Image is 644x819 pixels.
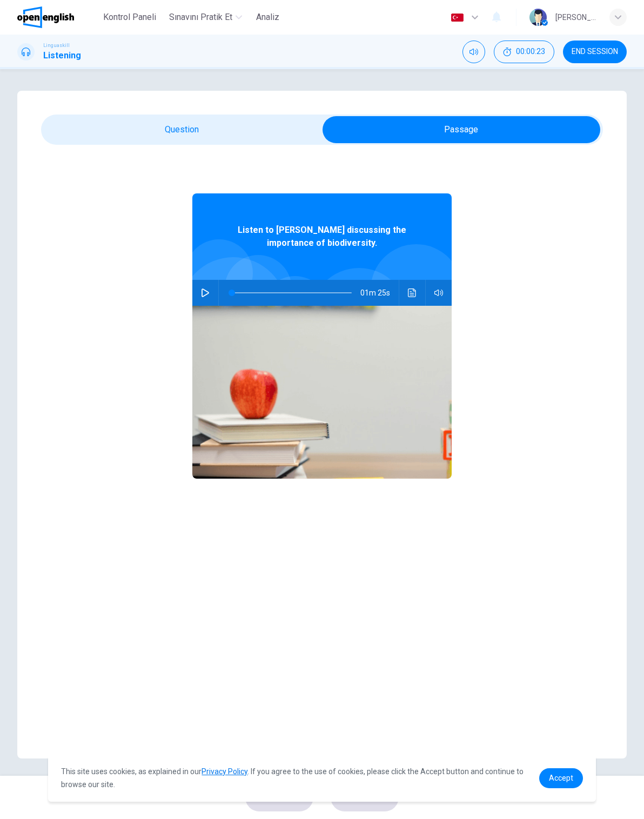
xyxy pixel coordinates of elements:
[103,11,156,24] span: Kontrol Paneli
[549,774,573,782] span: Accept
[555,11,596,24] div: [PERSON_NAME]
[43,49,81,62] h1: Listening
[169,11,232,24] span: Sınavını Pratik Et
[202,767,247,776] a: Privacy Policy
[494,41,554,63] div: Hide
[494,41,554,63] button: 00:00:23
[17,6,99,28] a: OpenEnglish logo
[251,8,285,27] button: Analiz
[516,48,545,56] span: 00:00:23
[404,280,421,306] button: Ses transkripsiyonunu görmek için tıklayın
[17,6,74,28] img: OpenEnglish logo
[360,280,399,306] span: 01m 25s
[462,41,485,63] div: Mute
[227,224,417,250] span: Listen to [PERSON_NAME] discussing the importance of biodiversity.
[48,754,595,802] div: cookieconsent
[99,8,160,27] button: Kontrol Paneli
[165,8,246,27] button: Sınavını Pratik Et
[529,9,547,26] img: Profile picture
[572,48,618,56] span: END SESSION
[61,767,524,789] span: This site uses cookies, as explained in our . If you agree to the use of cookies, please click th...
[451,14,464,22] img: tr
[192,306,452,479] img: Listen to Dr. Laura Thompson discussing the importance of biodiversity.
[43,42,70,49] span: Linguaskill
[256,11,279,24] span: Analiz
[563,41,627,63] button: END SESSION
[539,768,583,788] a: dismiss cookie message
